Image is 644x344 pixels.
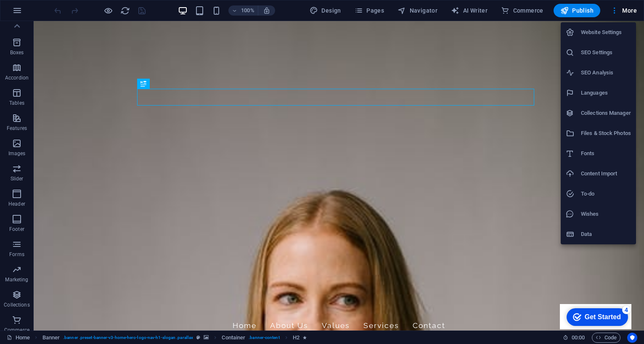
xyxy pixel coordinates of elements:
h6: To-do [581,189,631,199]
div: Get Started 4 items remaining, 20% complete [7,4,68,22]
h6: Wishes [581,209,631,219]
h6: Content Import [581,169,631,179]
h6: Fonts [581,148,631,159]
h6: Website Settings [581,27,631,37]
h6: Data [581,229,631,239]
h6: Files & Stock Photos [581,128,631,138]
h6: SEO Analysis [581,68,631,78]
h6: Languages [581,88,631,98]
h6: SEO Settings [581,48,631,58]
div: 4 [62,2,71,10]
div: Get Started [25,9,61,17]
h6: Collections Manager [581,108,631,118]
